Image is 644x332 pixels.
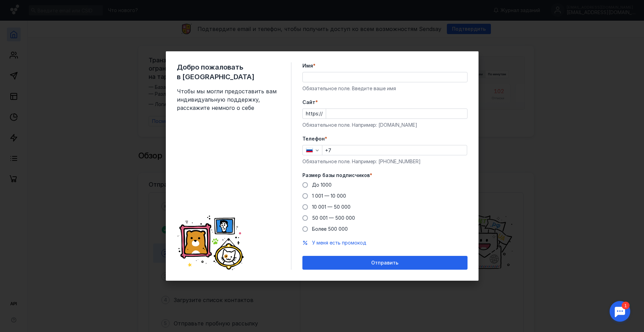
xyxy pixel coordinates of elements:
span: Телефон [302,135,325,142]
span: 50 001 — 500 000 [312,215,355,221]
div: Обязательное поле. Например: [PHONE_NUMBER] [302,158,468,165]
button: Отправить [302,256,468,270]
span: Добро пожаловать в [GEOGRAPHIC_DATA] [177,62,280,82]
span: Отправить [371,260,398,266]
span: Размер базы подписчиков [302,172,370,179]
div: Обязательное поле. Например: [DOMAIN_NAME] [302,122,468,128]
span: 10 001 — 50 000 [312,204,351,210]
button: У меня есть промокод [312,239,366,246]
div: 1 [15,4,23,12]
span: Чтобы мы могли предоставить вам индивидуальную поддержку, расскажите немного о себе [177,87,280,112]
span: 1 001 — 10 000 [312,193,346,199]
span: У меня есть промокод [312,240,366,246]
span: Имя [302,62,313,69]
span: Cайт [302,99,315,106]
span: Более 500 000 [312,226,348,232]
div: Обязательное поле. Введите ваше имя [302,85,468,92]
span: До 1000 [312,182,332,188]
